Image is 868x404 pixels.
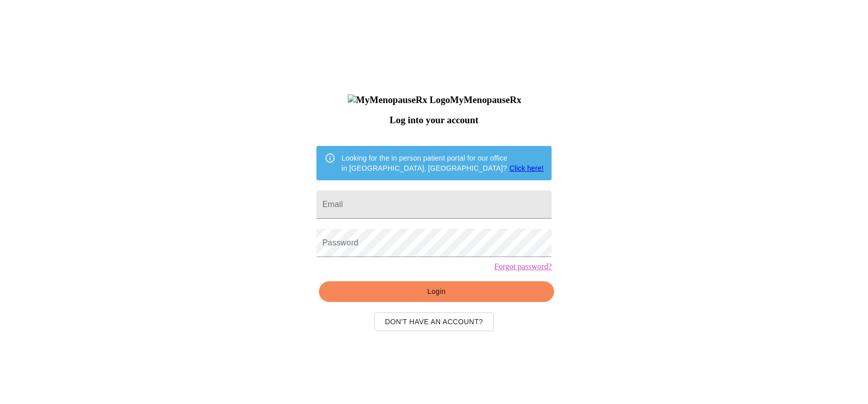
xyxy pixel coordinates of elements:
h3: MyMenopauseRx [317,94,552,106]
span: Login [331,285,543,298]
button: Don't have an account? [374,312,495,332]
button: Login [319,281,555,302]
a: Click here! [510,164,544,172]
div: Looking for the in person patient portal for our office in [GEOGRAPHIC_DATA], [GEOGRAPHIC_DATA]? [342,149,544,177]
h3: Log into your account [316,115,552,126]
a: Don't have an account? [371,317,497,325]
span: Don't have an account? [385,316,483,328]
img: MyMenopauseRx Logo [348,94,450,106]
a: Forgot password? [494,262,552,271]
